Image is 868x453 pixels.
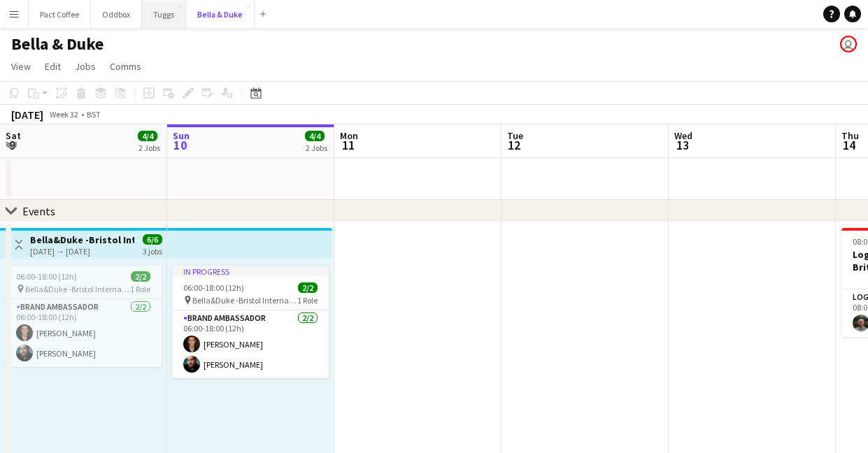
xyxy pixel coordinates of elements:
span: 1 Role [297,295,318,305]
span: Comms [110,60,141,73]
button: Tuggs [142,1,186,28]
span: 2/2 [131,271,150,282]
app-job-card: 06:00-18:00 (12h)2/2 Bella&Duke -Bristol International Balloon Fiesta1 RoleBrand Ambassador2/206:... [5,266,162,367]
span: Mon [340,129,358,142]
span: Bella&Duke -Bristol International Balloon Fiesta [25,284,130,294]
app-job-card: In progress06:00-18:00 (12h)2/2 Bella&Duke -Bristol International Balloon Fiesta1 RoleBrand Ambas... [172,266,329,378]
a: Jobs [69,57,101,75]
span: Tue [507,129,523,142]
div: 2 Jobs [306,143,327,153]
h1: Bella & Duke [11,34,104,55]
span: 12 [505,137,523,153]
div: [DATE] → [DATE] [30,246,134,257]
span: 11 [338,137,358,153]
div: In progress [172,266,329,277]
span: Sun [173,129,190,142]
app-user-avatar: Chubby Bear [840,36,857,52]
span: 06:00-18:00 (12h) [183,282,244,293]
div: 3 jobs [143,245,162,257]
span: 4/4 [305,131,325,141]
div: BST [87,109,101,120]
app-card-role: Brand Ambassador2/206:00-18:00 (12h)[PERSON_NAME][PERSON_NAME] [5,299,162,367]
span: 1 Role [130,284,150,294]
button: Bella & Duke [186,1,255,28]
span: 6/6 [143,234,162,245]
span: Thu [841,129,859,142]
a: Comms [104,57,147,75]
span: 4/4 [138,131,157,141]
span: Sat [6,129,21,142]
span: 13 [672,137,692,153]
span: 9 [3,137,21,153]
span: Wed [674,129,692,142]
a: Edit [39,57,66,75]
span: 2/2 [298,282,318,293]
div: [DATE] [11,108,43,122]
span: Week 32 [46,109,81,120]
div: 2 Jobs [138,143,160,153]
button: Pact Coffee [29,1,91,28]
span: Jobs [75,60,96,73]
div: Events [22,204,55,218]
span: Edit [45,60,61,73]
h3: Bella&Duke -Bristol International Balloon Fiesta [30,233,134,246]
button: Oddbox [91,1,142,28]
span: 06:00-18:00 (12h) [16,271,77,282]
a: View [6,57,36,75]
span: 10 [171,137,190,153]
span: Bella&Duke -Bristol International Balloon Fiesta [192,295,297,305]
span: View [11,60,31,73]
span: 14 [839,137,859,153]
app-card-role: Brand Ambassador2/206:00-18:00 (12h)[PERSON_NAME][PERSON_NAME] [172,310,329,378]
